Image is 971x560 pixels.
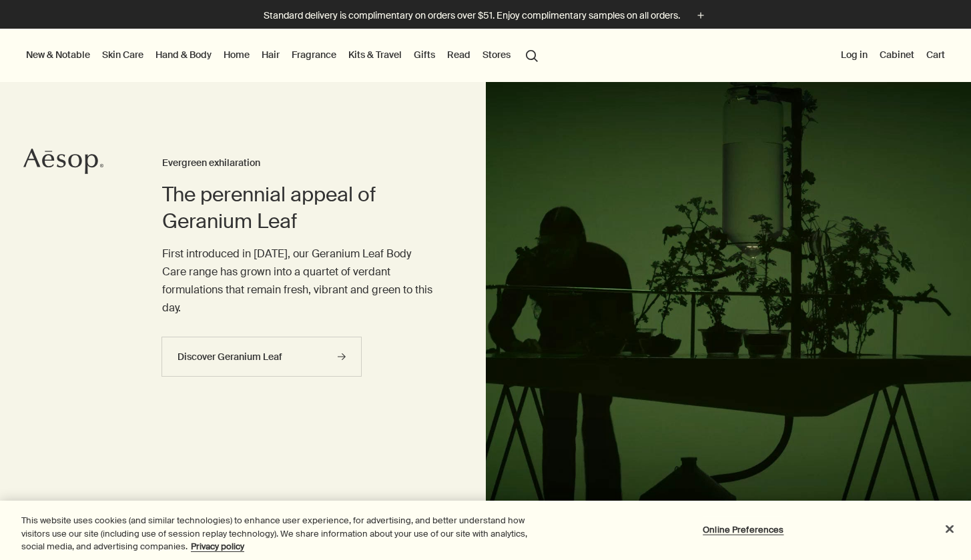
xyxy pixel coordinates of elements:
[259,46,282,63] a: Hair
[23,148,103,178] a: Aesop
[21,514,534,553] div: This website uses cookies (and similar technologies) to enhance user experience, for advertising,...
[23,29,544,82] nav: primary
[444,46,473,63] a: Read
[23,46,93,63] button: New & Notable
[346,46,404,63] a: Kits & Travel
[520,42,544,67] button: Open search
[221,46,252,63] a: Home
[264,9,680,23] p: Standard delivery is complimentary on orders over $51. Enjoy complimentary samples on all orders.
[153,46,214,63] a: Hand & Body
[161,337,362,377] a: Discover Geranium Leaf
[191,541,244,552] a: More information about your privacy, opens in a new tab
[289,46,339,63] a: Fragrance
[162,245,432,317] p: First introduced in [DATE], our Geranium Leaf Body Care range has grown into a quartet of verdant...
[480,46,513,63] button: Stores
[23,148,103,175] svg: Aesop
[99,46,146,63] a: Skin Care
[924,46,948,63] button: Cart
[935,514,964,543] button: Close
[264,8,708,23] button: Standard delivery is complimentary on orders over $51. Enjoy complimentary samples on all orders.
[838,29,948,82] nav: supplementary
[162,155,432,171] h3: Evergreen exhilaration
[877,46,917,63] a: Cabinet
[701,516,785,543] button: Online Preferences, Opens the preference center dialog
[411,46,438,63] a: Gifts
[838,46,870,63] button: Log in
[162,181,432,235] h2: The perennial appeal of Geranium Leaf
